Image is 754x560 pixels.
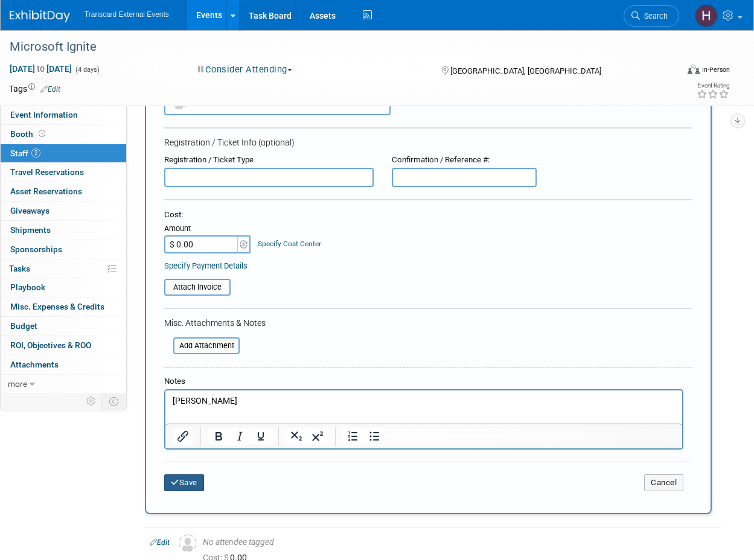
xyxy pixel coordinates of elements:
iframe: Rich Text Area [165,390,682,424]
button: Cancel [644,474,683,491]
a: Asset Reservations [1,182,126,201]
a: Specify Payment Details [164,261,248,270]
span: Staff [10,148,40,158]
div: In-Person [701,65,730,74]
button: Numbered list [343,428,363,445]
span: Travel Reservations [10,167,84,177]
div: Event Format [625,63,730,81]
button: Underline [251,428,271,445]
button: Italic [229,428,250,445]
a: Sponsorships [1,240,126,259]
a: Travel Reservations [1,163,126,182]
a: Search [624,5,679,27]
span: to [35,64,46,74]
button: Subscript [286,428,307,445]
button: Superscript [307,428,328,445]
span: 2 [31,148,40,157]
td: Personalize Event Tab Strip [81,393,102,409]
a: Staff2 [1,144,126,163]
img: Format-Inperson.png [688,65,700,74]
span: Playbook [10,282,45,292]
div: Misc. Attachments & Notes [164,317,692,329]
span: Transcard External Events [85,10,169,19]
span: Giveaways [10,206,50,215]
div: Registration / Ticket Type [164,154,374,166]
div: Cost: [164,209,692,221]
a: Shipments [1,221,126,240]
div: Registration / Ticket Info (optional) [164,136,692,148]
button: Bullet list [364,428,385,445]
span: Shipments [10,225,51,235]
span: Search [640,11,668,21]
span: Booth not reserved yet [36,129,48,138]
a: Edit [150,538,170,547]
div: Confirmation / Reference #: [392,154,537,166]
span: Booth [10,129,48,139]
a: Budget [1,317,126,336]
img: Haille Dinger [695,4,718,27]
td: Tags [9,83,60,95]
td: Toggle Event Tabs [102,393,127,409]
span: [DATE] [DATE] [9,63,72,74]
span: Tasks [9,264,30,273]
a: ROI, Objectives & ROO [1,336,126,355]
a: Misc. Expenses & Credits [1,297,126,316]
a: Booth [1,125,126,144]
span: ROI, Objectives & ROO [10,340,91,350]
a: Playbook [1,278,126,297]
span: [GEOGRAPHIC_DATA], [GEOGRAPHIC_DATA] [450,66,601,75]
img: Unassigned-User-Icon.png [179,534,197,552]
a: more [1,375,126,393]
button: Bold [208,428,229,445]
img: ExhibitDay [10,10,70,22]
a: Attachments [1,355,126,374]
span: more [8,379,27,389]
div: No attendee tagged [203,537,716,548]
span: Event Information [10,110,78,119]
div: Microsoft Ignite [5,36,668,58]
a: Specify Cost Center [258,240,321,248]
div: Event Rating [697,83,729,89]
span: Asset Reservations [10,186,82,196]
button: Consider Attending [194,63,297,76]
a: Event Information [1,106,126,124]
span: Misc. Expenses & Credits [10,302,104,311]
button: Insert/edit link [173,428,193,445]
span: Attachments [10,360,59,369]
span: Budget [10,321,37,331]
button: Save [164,474,204,491]
div: Amount [164,223,252,235]
a: Edit [40,85,60,94]
span: (4 days) [74,66,100,74]
span: Sponsorships [10,244,62,254]
a: Giveaways [1,202,126,220]
a: Tasks [1,259,126,278]
div: Notes [164,376,683,387]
